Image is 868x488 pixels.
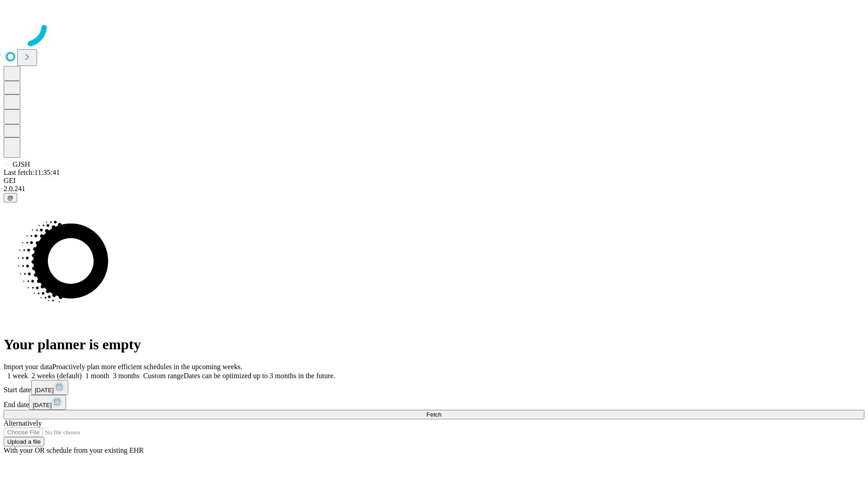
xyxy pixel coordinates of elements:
[4,437,44,446] button: Upload a file
[31,380,68,395] button: [DATE]
[113,372,140,380] span: 3 months
[35,387,54,394] span: [DATE]
[4,177,864,185] div: GEI
[52,363,242,371] span: Proactively plan more efficient schedules in the upcoming weeks.
[32,372,82,380] span: 2 weeks (default)
[4,363,52,371] span: Import your data
[184,372,335,380] span: Dates can be optimized up to 3 months in the future.
[4,336,864,353] h1: Your planner is empty
[4,185,864,193] div: 2.0.241
[4,446,144,454] span: With your OR schedule from your existing EHR
[4,169,60,176] span: Last fetch: 11:35:41
[143,372,184,380] span: Custom range
[7,372,28,380] span: 1 week
[426,411,441,418] span: Fetch
[7,194,14,201] span: @
[13,160,30,168] span: GJSH
[4,419,42,427] span: Alternatively
[4,395,864,410] div: End date
[85,372,109,380] span: 1 month
[4,410,864,419] button: Fetch
[4,193,17,202] button: @
[33,402,52,408] span: [DATE]
[29,395,66,410] button: [DATE]
[4,380,864,395] div: Start date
